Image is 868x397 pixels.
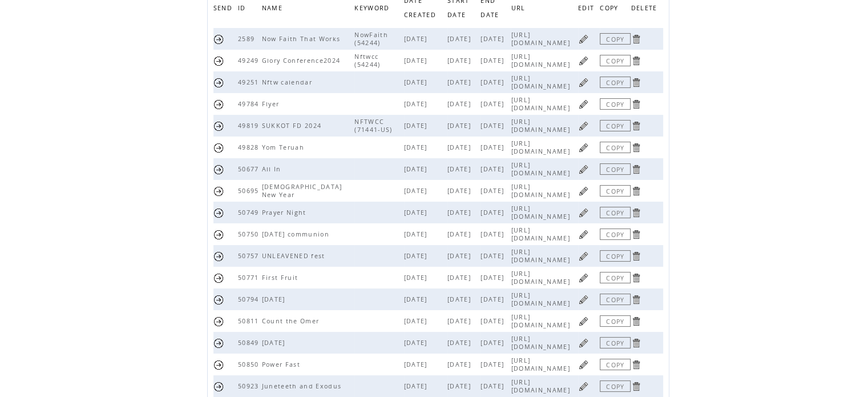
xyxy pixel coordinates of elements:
span: [DATE] [481,208,507,216]
span: 50771 [238,274,262,282]
a: COPY [600,142,631,153]
a: Send this page URL by SMS [213,34,224,45]
a: Click to edit page [578,99,589,110]
a: Send this page URL by SMS [213,381,224,392]
a: Click to delete page [631,294,641,305]
a: Send this page URL by SMS [213,316,224,327]
a: Send this page URL by SMS [213,251,224,262]
span: [DATE] [447,57,474,65]
span: [DATE] [481,339,507,347]
span: [URL][DOMAIN_NAME] [511,74,572,90]
span: [DATE] [481,274,507,282]
a: COPY [600,163,631,175]
a: COPY [600,380,631,392]
a: Click to edit page [578,121,589,131]
a: Click to delete page [631,186,641,197]
a: Click to edit page [578,207,589,218]
a: Click to edit page [578,359,589,370]
span: [URL][DOMAIN_NAME] [511,161,572,177]
span: DELETE [631,1,660,18]
span: [URL][DOMAIN_NAME] [511,183,572,199]
a: COPY [600,55,631,66]
span: [URL][DOMAIN_NAME] [511,139,572,155]
span: [DATE] [447,382,474,390]
a: COPY [600,272,631,283]
a: Send this page URL by SMS [213,207,224,218]
a: COPY [600,315,631,327]
span: [DATE] [404,274,430,282]
a: Send this page URL by SMS [213,55,224,66]
a: Click to delete page [631,77,641,88]
span: [URL][DOMAIN_NAME] [511,270,572,286]
a: COPY [600,33,631,45]
a: Send this page URL by SMS [213,121,224,131]
span: [DATE] [447,295,474,303]
span: 50811 [238,317,262,325]
span: 2589 [238,35,257,43]
a: COPY [600,98,631,110]
span: [DATE] communion [262,230,332,238]
a: Click to delete page [631,34,641,45]
span: Now Faith That Works [262,35,344,43]
span: [URL][DOMAIN_NAME] [511,96,572,112]
a: Click to delete page [631,121,641,131]
span: [DATE] [404,295,430,303]
span: [DATE] [447,187,474,195]
a: Send this page URL by SMS [213,272,224,283]
span: UNLEAVENED fest [262,252,328,260]
a: Click to delete page [631,359,641,370]
a: COPY [600,359,631,370]
span: [DATE] [404,252,430,260]
span: [URL][DOMAIN_NAME] [511,53,572,69]
span: [URL][DOMAIN_NAME] [511,248,572,264]
span: [DATE] [481,382,507,390]
span: [DATE] [447,230,474,238]
span: [DATE] [481,230,507,238]
span: NAME [262,1,285,18]
a: Click to delete page [631,338,641,348]
span: [DATE] [447,78,474,86]
a: Click to edit page [578,164,589,175]
span: Prayer Night [262,208,309,216]
a: Click to edit page [578,251,589,262]
a: Click to edit page [578,272,589,283]
span: [DATE] [481,317,507,325]
a: Click to edit page [578,338,589,348]
span: Yom Teruah [262,143,307,151]
span: [DATE] [447,317,474,325]
span: [DATE] [447,143,474,151]
a: Click to delete page [631,142,641,153]
a: NAME [262,4,285,11]
span: Nftwcc (54244) [354,53,383,69]
span: [URL][DOMAIN_NAME] [511,31,572,47]
span: [URL][DOMAIN_NAME] [511,118,572,134]
span: [DATE] [447,165,474,173]
span: 49819 [238,122,262,130]
span: [URL][DOMAIN_NAME] [511,226,572,242]
span: Power Fast [262,360,303,368]
span: [DATE] [447,208,474,216]
span: [DATE] [481,122,507,130]
a: KEYWORD [354,4,392,11]
a: COPY [600,337,631,348]
a: Send this page URL by SMS [213,164,224,175]
span: [DATE] [404,208,430,216]
span: [DATE] [404,360,430,368]
span: SUKKOT FD 2024 [262,122,325,130]
span: 49251 [238,78,262,86]
span: 50695 [238,187,262,195]
span: [DATE] [404,317,430,325]
span: [DATE] [404,382,430,390]
span: [DATE] [404,35,430,43]
span: URL [511,1,528,18]
span: [DATE] [481,360,507,368]
span: [DATE] [481,252,507,260]
span: 50750 [238,230,262,238]
a: Send this page URL by SMS [213,338,224,348]
a: Click to delete page [631,99,641,110]
a: Click to edit page [578,142,589,153]
a: Click to edit page [578,77,589,88]
a: Click to delete page [631,316,641,327]
a: Send this page URL by SMS [213,186,224,197]
span: ID [238,1,249,18]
